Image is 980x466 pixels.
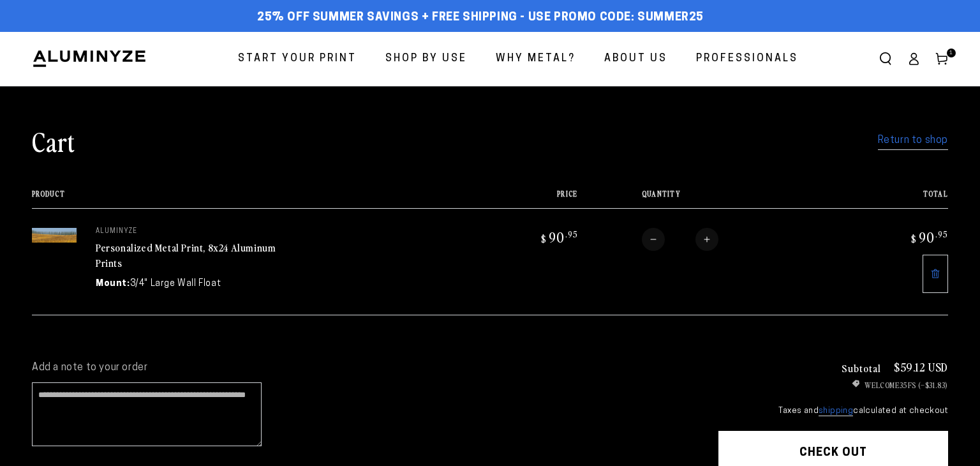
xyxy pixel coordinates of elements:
span: $ [541,232,547,245]
th: Total [840,190,948,208]
a: Why Metal? [486,42,585,76]
img: Aluminyze [32,49,147,68]
span: 25% off Summer Savings + Free Shipping - Use Promo Code: SUMMER25 [257,11,704,25]
small: Taxes and calculated at checkout [718,405,948,417]
span: Shop By Use [385,50,467,68]
li: WELCOME35FS (–$31.83) [718,379,948,391]
span: About Us [604,50,667,68]
th: Price [470,190,578,208]
label: Add a note to your order [32,361,693,375]
bdi: 90 [539,228,578,246]
ul: Discount [718,379,948,391]
dd: 3/4" Large Wall Float [130,277,221,290]
a: Professionals [687,42,808,76]
a: About Us [595,42,677,76]
th: Product [32,190,470,208]
p: $59.12 USD [894,361,948,373]
a: Shop By Use [376,42,477,76]
span: Professionals [696,50,798,68]
th: Quantity [578,190,840,208]
input: Quantity for Personalized Metal Print, 8x24 Aluminum Prints [665,228,695,251]
p: aluminyze [96,228,287,236]
span: Start Your Print [238,50,357,68]
dt: Mount: [96,277,130,290]
a: Return to shop [878,132,948,150]
a: Start Your Print [228,42,366,76]
bdi: 90 [909,228,948,246]
span: 1 [949,49,953,57]
a: Personalized Metal Print, 8x24 Aluminum Prints [96,240,276,271]
summary: Search our site [872,45,900,73]
sup: .95 [565,229,578,239]
img: 8"x24" Panoramic White Glossy Aluminyzed Photo [32,228,77,243]
span: Why Metal? [496,50,575,68]
a: shipping [819,407,853,416]
sup: .95 [935,229,948,239]
h3: Subtotal [842,363,881,373]
span: $ [911,232,917,245]
h1: Cart [32,124,75,158]
a: Remove 8"x24" Panoramic White Glossy Aluminyzed Photo [923,255,948,293]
